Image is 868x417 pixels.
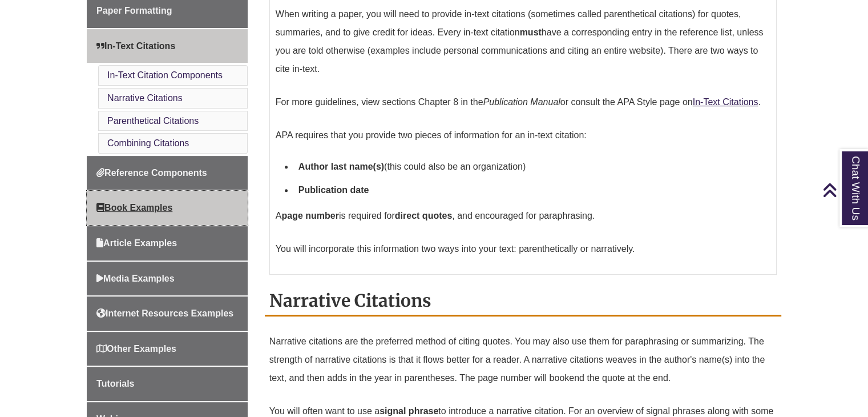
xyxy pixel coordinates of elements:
[107,93,183,103] a: Narrative Citations
[87,262,248,296] a: Media Examples
[395,211,452,220] strong: direct quotes
[269,328,777,392] p: Narrative citations are the preferred method of citing quotes. You may also use them for paraphra...
[96,238,177,248] span: Article Examples
[276,89,770,116] p: For more guidelines, view sections Chapter 8 in the or consult the APA Style page on .
[87,332,248,366] a: Other Examples
[107,70,223,80] a: In-Text Citation Components
[520,27,542,37] strong: must
[276,1,770,83] p: When writing a paper, you will need to provide in-text citations (sometimes called parenthetical ...
[96,168,207,178] span: Reference Components
[822,182,865,198] a: Back to Top
[87,296,248,331] a: Internet Resources Examples
[276,122,770,149] p: APA requires that you provide two pieces of information for an in-text citation:
[87,156,248,190] a: Reference Components
[107,138,189,148] a: Combining Citations
[96,203,172,212] span: Book Examples
[276,202,770,230] p: A is required for , and encouraged for paraphrasing.
[96,41,175,51] span: In-Text Citations
[276,235,770,263] p: You will incorporate this information two ways into your text: parenthetically or narratively.
[96,308,233,318] span: Internet Resources Examples
[483,97,560,107] em: Publication Manual
[281,211,338,220] strong: page number
[265,286,781,316] h2: Narrative Citations
[380,406,438,416] strong: signal phrase
[693,97,758,107] a: In-Text Citations
[294,155,770,179] li: (this could also be an organization)
[298,185,369,195] strong: Publication date
[87,191,248,225] a: Book Examples
[96,379,134,388] span: Tutorials
[96,344,176,354] span: Other Examples
[298,162,384,171] strong: Author last name(s)
[96,274,175,283] span: Media Examples
[107,116,199,126] a: Parenthetical Citations
[87,29,248,63] a: In-Text Citations
[87,367,248,401] a: Tutorials
[96,6,172,15] span: Paper Formatting
[87,226,248,260] a: Article Examples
